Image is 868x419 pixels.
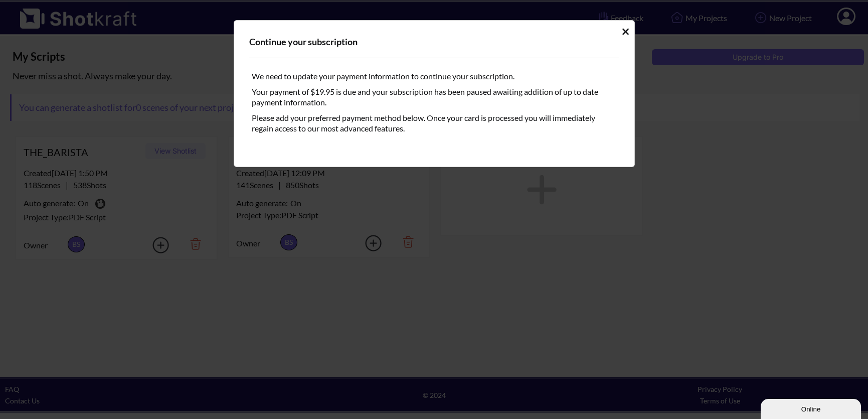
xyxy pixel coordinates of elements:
[234,20,635,167] div: Idle Modal
[249,110,619,147] div: Please add your preferred payment method below. Once your card is processed you will immediately ...
[249,36,619,48] div: Continue your subscription
[249,68,619,84] div: We need to update your payment information to continue your subscription.
[249,84,619,110] div: Your payment of $19.95 is due and your subscription has been paused awaiting addition of up to da...
[761,397,863,419] iframe: chat widget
